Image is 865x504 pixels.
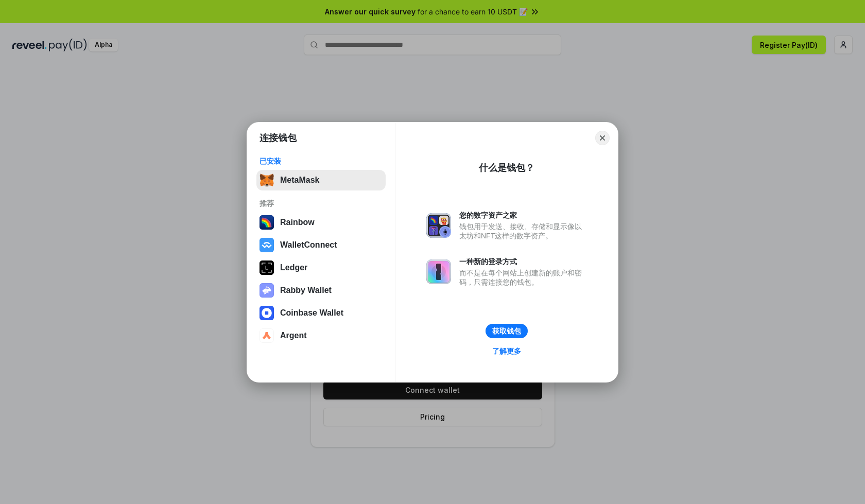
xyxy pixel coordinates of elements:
[486,324,528,338] button: 获取钱包
[259,215,274,230] img: svg+xml,%3Csvg%20width%3D%22120%22%20height%3D%22120%22%20viewBox%3D%220%200%20120%20120%22%20fil...
[459,222,587,240] div: 钱包用于发送、接收、存储和显示像以太坊和NFT这样的数字资产。
[595,131,610,145] button: Close
[280,240,337,250] div: WalletConnect
[256,170,386,190] button: MetaMask
[280,286,332,295] div: Rabby Wallet
[459,268,587,287] div: 而不是在每个网站上创建新的账户和密码，只需连接您的钱包。
[259,199,383,208] div: 推荐
[492,346,521,356] div: 了解更多
[280,263,307,272] div: Ledger
[426,213,451,238] img: svg+xml,%3Csvg%20xmlns%3D%22http%3A%2F%2Fwww.w3.org%2F2000%2Fsvg%22%20fill%3D%22none%22%20viewBox...
[259,306,274,320] img: svg+xml,%3Csvg%20width%3D%2228%22%20height%3D%2228%22%20viewBox%3D%220%200%2028%2028%22%20fill%3D...
[280,176,319,185] div: MetaMask
[479,162,534,174] div: 什么是钱包？
[486,344,527,358] a: 了解更多
[259,328,274,343] img: svg+xml,%3Csvg%20width%3D%2228%22%20height%3D%2228%22%20viewBox%3D%220%200%2028%2028%22%20fill%3D...
[459,211,587,220] div: 您的数字资产之家
[280,331,307,340] div: Argent
[259,132,297,144] h1: 连接钱包
[259,157,383,166] div: 已安装
[256,257,386,278] button: Ledger
[256,325,386,346] button: Argent
[280,218,315,227] div: Rainbow
[256,303,386,323] button: Coinbase Wallet
[259,260,274,275] img: svg+xml,%3Csvg%20xmlns%3D%22http%3A%2F%2Fwww.w3.org%2F2000%2Fsvg%22%20width%3D%2228%22%20height%3...
[492,326,521,336] div: 获取钱包
[256,235,386,255] button: WalletConnect
[280,308,343,318] div: Coinbase Wallet
[259,173,274,187] img: svg+xml,%3Csvg%20fill%3D%22none%22%20height%3D%2233%22%20viewBox%3D%220%200%2035%2033%22%20width%...
[259,238,274,252] img: svg+xml,%3Csvg%20width%3D%2228%22%20height%3D%2228%22%20viewBox%3D%220%200%2028%2028%22%20fill%3D...
[256,212,386,233] button: Rainbow
[256,280,386,301] button: Rabby Wallet
[259,283,274,298] img: svg+xml,%3Csvg%20xmlns%3D%22http%3A%2F%2Fwww.w3.org%2F2000%2Fsvg%22%20fill%3D%22none%22%20viewBox...
[426,259,451,284] img: svg+xml,%3Csvg%20xmlns%3D%22http%3A%2F%2Fwww.w3.org%2F2000%2Fsvg%22%20fill%3D%22none%22%20viewBox...
[459,257,587,266] div: 一种新的登录方式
